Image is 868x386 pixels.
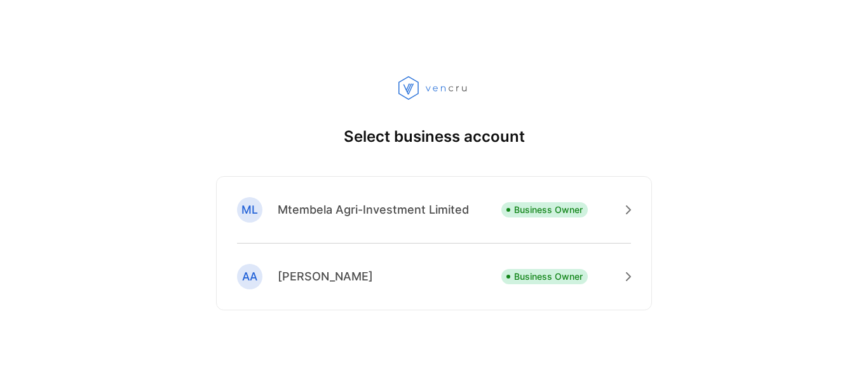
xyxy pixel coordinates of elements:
p: Business Owner [514,270,583,283]
p: Business Owner [514,203,583,216]
p: Select business account [344,125,525,148]
p: ML [241,202,258,218]
img: vencru logo [398,76,470,100]
p: [PERSON_NAME] [278,268,373,285]
p: Mtembela Agri-Investment Limited [278,201,469,218]
p: AA [242,268,257,285]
